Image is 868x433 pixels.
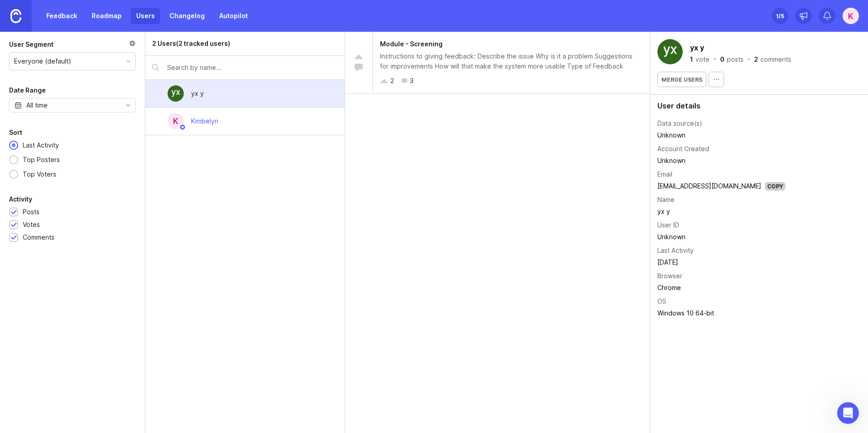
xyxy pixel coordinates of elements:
[18,155,64,165] div: Top Posters
[690,56,693,63] div: 1
[380,40,443,48] span: Module - Screening
[657,307,785,319] td: Windows 10 64-bit
[9,224,173,258] div: Ask a questionAI Agent and team can help
[60,283,121,320] button: Messages
[19,231,152,241] div: Ask a question
[191,116,218,126] div: Kimbelyn
[837,402,859,424] iframe: Intercom live chat
[657,220,679,230] div: User ID
[13,182,168,198] div: Admin roles
[10,9,21,23] img: Canny Home
[657,169,672,179] div: Email
[164,8,210,24] a: Changelog
[657,232,785,242] div: Unknown
[657,129,785,141] td: Unknown
[144,306,158,312] span: Help
[657,282,785,294] td: Chrome
[19,131,74,140] span: Search for help
[41,8,83,24] a: Feedback
[13,126,168,144] button: Search for help
[720,56,725,63] div: 0
[26,100,48,110] div: All time
[179,124,186,131] img: member badge
[152,39,230,49] div: 2 Users (2 tracked users)
[18,169,61,179] div: Top Voters
[657,72,706,87] button: Merge users
[657,39,683,64] img: yx y
[9,85,46,96] div: Date Range
[19,152,152,161] div: Autopilot
[132,15,150,33] img: Profile image for Jacques
[657,246,694,256] div: Last Activity
[131,8,160,24] a: Users
[23,220,40,230] div: Votes
[776,10,784,22] div: 1 /5
[23,207,39,217] div: Posts
[695,56,710,63] div: vote
[765,182,785,191] div: Copy
[168,85,184,102] img: yx y
[657,195,675,205] div: Name
[214,8,253,24] a: Autopilot
[19,241,152,251] div: AI Agent and team can help
[772,8,788,24] button: 1/5
[18,95,163,111] p: How can we help?
[657,182,761,190] a: [EMAIL_ADDRESS][DOMAIN_NAME]
[727,56,744,63] div: posts
[657,102,861,109] div: User details
[75,306,107,312] span: Messages
[657,296,666,306] div: OS
[13,267,168,284] a: Schedule a call with Canny Sales! 👋
[23,232,54,242] div: Comments
[168,113,184,129] div: K
[19,168,152,178] div: Jira integration
[20,306,40,312] span: Home
[657,118,702,128] div: Data source(s)
[746,56,751,63] div: ·
[657,156,785,166] div: Unknown
[410,76,414,86] div: 3
[9,194,32,205] div: Activity
[19,185,152,195] div: Admin roles
[688,41,706,54] button: yx y
[657,144,709,154] div: Account Created
[657,271,682,281] div: Browser
[121,283,182,320] button: Help
[18,17,30,32] img: logo
[13,165,168,182] div: Jira integration
[754,56,758,63] div: 2
[843,8,859,24] button: K
[19,202,152,212] div: Salesforce integration
[19,271,152,280] div: Schedule a call with Canny Sales! 👋
[18,64,163,95] p: Hi [PERSON_NAME]! 👋
[121,102,135,109] svg: toggle icon
[661,76,702,83] span: Merge users
[9,127,22,138] div: Sort
[345,32,650,93] a: Module - ScreeningInstructions to giving feedback: Describe the issue Why is it a problem Suggest...
[9,39,54,50] div: User Segment
[390,76,394,86] div: 2
[18,140,64,150] div: Last Activity
[657,206,785,217] td: yx y
[712,56,717,63] div: ·
[156,15,173,31] div: Close
[191,89,204,98] div: yx y
[86,8,127,24] a: Roadmap
[167,63,338,73] input: Search by name...
[13,198,168,215] div: Salesforce integration
[13,148,168,165] div: Autopilot
[657,258,678,266] time: [DATE]
[14,56,71,66] div: Everyone (default)
[380,51,642,71] div: Instructions to giving feedback: Describe the issue Why is it a problem Suggestions for improveme...
[760,56,791,63] div: comments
